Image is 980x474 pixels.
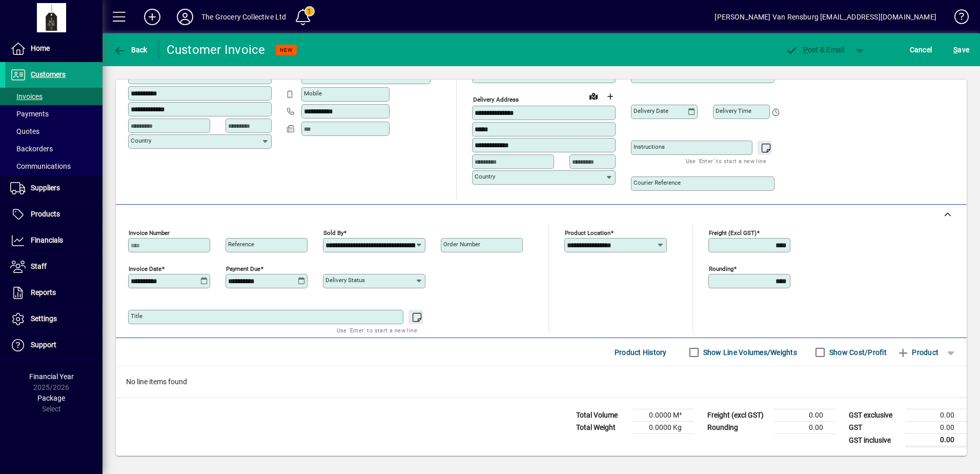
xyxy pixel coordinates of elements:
[131,137,151,144] mat-label: Country
[714,9,936,25] div: [PERSON_NAME] Van Rensburg [EMAIL_ADDRESS][DOMAIN_NAME]
[951,41,972,59] button: Save
[634,143,665,150] mat-label: Instructions
[325,276,365,284] mat-label: Delivery status
[29,372,74,381] span: Financial Year
[113,46,148,54] span: Back
[774,422,835,434] td: 0.00
[103,41,159,59] app-page-header-button: Back
[565,229,610,236] mat-label: Product location
[686,155,766,167] mat-hint: Use 'Enter' to start a new line
[280,47,293,53] span: NEW
[10,145,53,153] span: Backorders
[10,127,39,135] span: Quotes
[5,140,103,157] a: Backorders
[5,88,103,105] a: Invoices
[116,366,967,398] div: No line items found
[10,92,43,101] span: Invoices
[228,241,254,248] mat-label: Reference
[953,42,969,58] span: ave
[443,241,480,248] mat-label: Order number
[475,173,495,180] mat-label: Country
[892,343,944,362] button: Product
[201,9,287,25] div: The Grocery Collective Ltd
[910,42,932,58] span: Cancel
[803,46,808,54] span: P
[785,46,845,54] span: ost & Email
[780,41,850,59] button: Post & Email
[129,265,161,272] mat-label: Invoice date
[5,105,103,123] a: Payments
[31,236,63,244] span: Financials
[31,341,56,349] span: Support
[129,229,170,236] mat-label: Invoice number
[10,162,71,170] span: Communications
[571,409,632,422] td: Total Volume
[5,175,103,201] a: Suppliers
[702,422,774,434] td: Rounding
[844,422,905,434] td: GST
[31,210,60,218] span: Products
[31,44,50,52] span: Home
[844,409,905,422] td: GST exclusive
[5,254,103,280] a: Staff
[774,409,835,422] td: 0.00
[304,90,322,97] mat-label: Mobile
[337,324,417,336] mat-hint: Use 'Enter' to start a new line
[905,422,967,434] td: 0.00
[5,332,103,358] a: Support
[10,110,49,118] span: Payments
[709,265,733,272] mat-label: Rounding
[31,314,57,323] span: Settings
[5,202,103,227] a: Products
[37,394,65,402] span: Package
[5,123,103,140] a: Quotes
[31,288,56,297] span: Reports
[5,36,103,62] a: Home
[702,409,774,422] td: Freight (excl GST)
[111,41,150,59] button: Back
[905,409,967,422] td: 0.00
[907,41,935,59] button: Cancel
[709,229,757,236] mat-label: Freight (excl GST)
[5,280,103,306] a: Reports
[610,343,671,362] button: Product History
[947,2,967,35] a: Knowledge Base
[226,265,260,272] mat-label: Payment due
[602,88,618,105] button: Choose address
[615,344,667,361] span: Product History
[632,422,694,434] td: 0.0000 Kg
[701,347,797,358] label: Show Line Volumes/Weights
[31,70,66,78] span: Customers
[953,46,957,54] span: S
[585,88,602,104] a: View on map
[31,184,60,192] span: Suppliers
[131,312,142,320] mat-label: Title
[169,8,201,26] button: Profile
[632,409,694,422] td: 0.0000 M³
[323,229,343,236] mat-label: Sold by
[844,434,905,447] td: GST inclusive
[571,422,632,434] td: Total Weight
[897,344,938,361] span: Product
[167,42,266,58] div: Customer Invoice
[5,228,103,253] a: Financials
[136,8,169,26] button: Add
[31,262,47,270] span: Staff
[634,107,668,114] mat-label: Delivery date
[5,306,103,332] a: Settings
[827,347,887,358] label: Show Cost/Profit
[905,434,967,447] td: 0.00
[716,107,751,114] mat-label: Delivery time
[5,157,103,175] a: Communications
[634,179,681,186] mat-label: Courier Reference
